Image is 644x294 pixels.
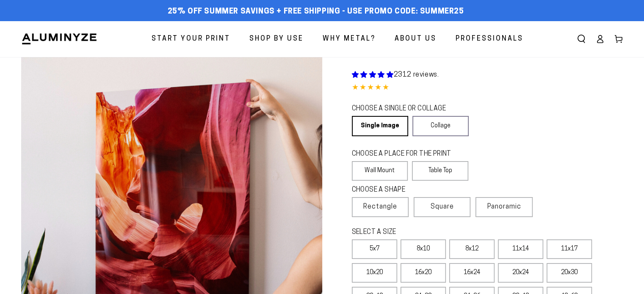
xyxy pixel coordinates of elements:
legend: SELECT A SIZE [352,228,511,237]
label: 11x17 [547,239,592,259]
label: Table Top [412,161,468,181]
label: 20x24 [498,263,543,283]
span: Panoramic [487,203,521,210]
label: 11x14 [498,239,543,259]
label: 8x10 [401,239,446,259]
span: Start Your Print [152,33,230,45]
span: Rectangle [363,202,397,212]
span: Square [431,202,454,212]
span: 25% off Summer Savings + Free Shipping - Use Promo Code: SUMMER25 [168,7,464,16]
a: Why Metal? [316,28,382,50]
span: About Us [395,33,437,45]
a: Single Image [352,116,408,136]
legend: CHOOSE A SHAPE [352,185,462,195]
span: Shop By Use [249,33,304,45]
summary: Search our site [572,30,591,48]
a: Start Your Print [145,28,237,50]
label: 10x20 [352,263,397,283]
img: Aluminyze [21,33,97,45]
label: 8x12 [449,239,495,259]
legend: CHOOSE A PLACE FOR THE PRINT [352,149,461,159]
a: Professionals [449,28,530,50]
label: 16x20 [401,263,446,283]
a: About Us [388,28,443,50]
span: Why Metal? [323,33,376,45]
label: 16x24 [449,263,495,283]
label: 20x30 [547,263,592,283]
label: Wall Mount [352,161,408,181]
a: Shop By Use [243,28,310,50]
legend: CHOOSE A SINGLE OR COLLAGE [352,104,461,114]
label: 5x7 [352,239,397,259]
a: Collage [412,116,469,136]
span: Professionals [456,33,523,45]
div: 4.85 out of 5.0 stars [352,82,623,94]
